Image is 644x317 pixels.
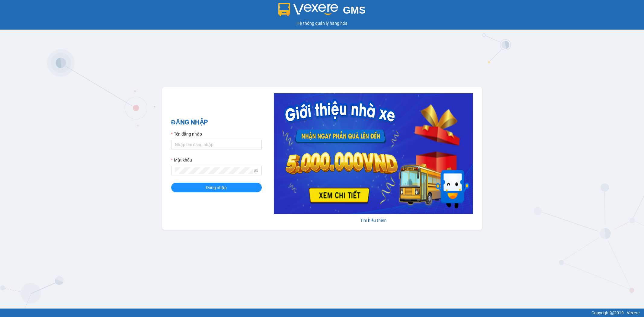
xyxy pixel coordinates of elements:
[171,131,202,137] label: Tên đăng nhập
[254,168,258,173] span: eye-invisible
[5,309,639,316] div: Copyright 2019 - Vexere
[206,184,227,191] span: Đăng nhập
[175,167,253,174] input: Mật khẩu
[343,5,366,16] span: GMS
[610,311,614,315] span: copyright
[274,217,473,224] div: Tìm hiểu thêm
[2,20,642,27] div: Hệ thống quản lý hàng hóa
[171,117,262,127] h2: ĐĂNG NHẬP
[171,157,192,163] label: Mật khẩu
[171,183,262,192] button: Đăng nhập
[278,9,366,14] a: GMS
[274,93,473,214] img: banner-0
[278,3,338,16] img: logo 2
[171,140,262,149] input: Tên đăng nhập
